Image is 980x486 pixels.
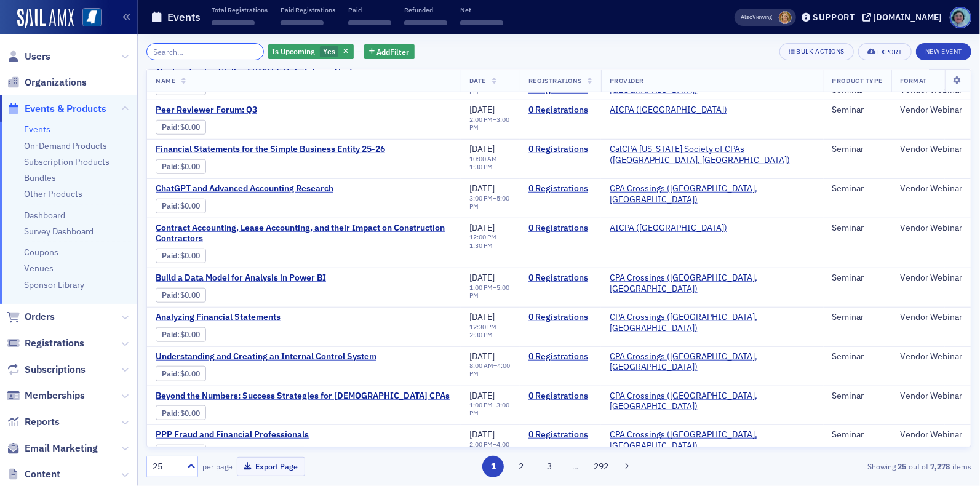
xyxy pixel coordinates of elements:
span: Analyzing Financial Statements [156,312,362,323]
span: Profile [950,7,971,28]
span: Ellen Vaughn [779,11,792,24]
a: Paid [162,330,177,339]
span: [DATE] [469,183,495,194]
span: CPA Crossings (Rochester, MI) [610,273,815,294]
span: Orders [25,310,55,324]
div: Vendor Webinar [900,183,962,194]
a: Reports [7,415,60,429]
div: Seminar [832,183,883,194]
a: 0 Registrations [528,105,592,116]
a: 0 Registrations [528,312,592,323]
span: Contract Accounting, Lease Accounting, and their Impact on Construction Contractors [156,223,452,244]
div: Vendor Webinar [900,312,962,323]
a: Paid [162,162,177,171]
img: SailAMX [82,8,102,27]
div: 25 [153,460,180,473]
a: AICPA ([GEOGRAPHIC_DATA]) [610,105,727,116]
div: Paid: 0 - $0 [156,120,206,135]
span: ‌ [404,20,447,25]
img: SailAMX [17,9,74,28]
time: 2:00 PM [469,115,493,124]
a: Paid [162,201,177,210]
a: Other Products [24,188,82,199]
span: … [567,461,584,472]
span: Events & Products [25,102,106,116]
a: Build a Data Model for Analysis in Power BI [156,273,362,284]
a: CPA Crossings ([GEOGRAPHIC_DATA], [GEOGRAPHIC_DATA]) [610,351,815,373]
span: Registrations [25,337,84,350]
a: CPA Crossings ([GEOGRAPHIC_DATA], [GEOGRAPHIC_DATA]) [610,429,815,451]
a: Organizations [7,76,87,89]
div: Vendor Webinar [900,144,962,155]
span: [DATE] [469,311,495,322]
button: [DOMAIN_NAME] [862,13,947,22]
div: [DOMAIN_NAME] [874,12,942,23]
span: Understanding and Creating an Internal Control System [156,351,376,362]
a: Subscription Products [24,156,110,167]
span: ‌ [281,20,324,25]
span: Registrations [528,76,582,85]
div: Seminar [832,312,883,323]
a: Events [24,124,50,135]
a: Paid [162,369,177,378]
a: Venues [24,263,54,274]
a: Content [7,468,60,481]
div: Vendor Webinar [900,429,962,440]
div: Vendor Webinar [900,391,962,402]
a: Orders [7,310,55,324]
a: Paid [162,408,177,418]
div: Paid: 0 - $0 [156,405,206,420]
a: CPA Crossings ([GEOGRAPHIC_DATA], [GEOGRAPHIC_DATA]) [610,312,815,333]
div: Paid: 0 - $0 [156,445,206,460]
label: per page [202,461,233,472]
time: 1:00 PM [469,400,493,409]
div: Seminar [832,223,883,234]
div: – [469,284,511,300]
span: $0.00 [181,369,201,378]
span: CPA Crossings (Rochester, MI) [610,183,815,205]
span: $0.00 [181,162,201,171]
p: Total Registrations [212,6,268,14]
button: 1 [482,456,504,477]
a: Users [7,50,50,63]
span: Is Upcoming [273,46,316,56]
time: 2:00 PM [469,440,493,448]
input: Search… [146,43,264,60]
a: PPP Fraud and Financial Professionals [156,429,362,440]
button: Export [858,43,912,60]
span: CPA Crossings (Rochester, MI) [610,312,815,333]
a: 0 Registrations [528,144,592,155]
button: New Event [916,43,971,60]
span: $0.00 [181,290,201,300]
a: Registrations [7,337,84,350]
div: – [469,362,511,378]
time: 12:00 PM [469,233,496,241]
span: : [162,290,181,300]
span: : [162,330,181,339]
span: Beyond the Numbers: Success Strategies for Female CPAs [156,391,450,402]
a: Paid [162,251,177,260]
div: Paid: 0 - $0 [156,249,206,263]
span: Reports [25,415,60,429]
a: Coupons [24,247,58,258]
span: CPA Crossings (Rochester, MI) [610,391,815,412]
a: View Homepage [74,8,102,29]
div: – [469,194,511,210]
span: Provider [610,76,644,85]
a: New Event [916,45,971,56]
div: Vendor Webinar [900,351,962,362]
button: Export Page [237,457,305,476]
a: Bundles [24,172,56,183]
a: AICPA ([GEOGRAPHIC_DATA]) [610,223,727,234]
p: Paid [348,6,391,14]
span: [DATE] [469,351,495,362]
p: Paid Registrations [281,6,335,14]
span: : [162,201,181,210]
a: Paid [162,122,177,132]
a: 0 Registrations [528,183,592,194]
time: 2:30 PM [469,330,493,339]
h1: Events [167,10,201,25]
